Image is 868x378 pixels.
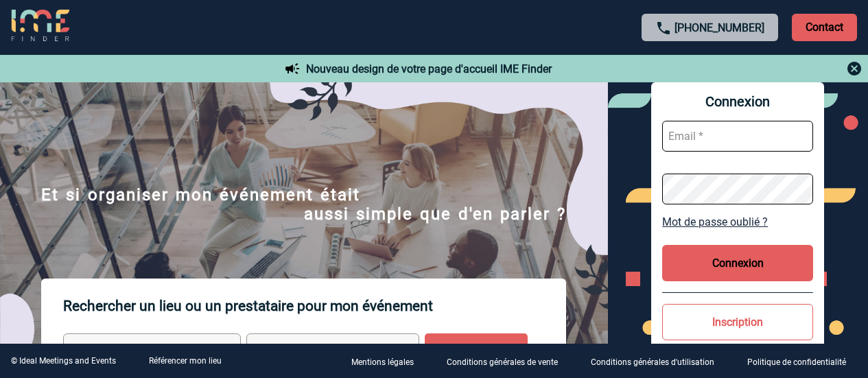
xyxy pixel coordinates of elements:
[591,357,714,367] p: Conditions générales d'utilisation
[792,14,857,41] p: Contact
[436,355,580,368] a: Conditions générales de vente
[11,356,116,366] div: © Ideal Meetings and Events
[662,93,813,110] span: Connexion
[340,355,436,368] a: Mentions légales
[736,355,868,368] a: Politique de confidentialité
[447,357,558,367] p: Conditions générales de vente
[655,20,672,36] img: call-24-px.png
[662,304,813,340] button: Inscription
[675,21,764,34] a: [PHONE_NUMBER]
[662,215,813,228] a: Mot de passe oublié ?
[580,355,736,368] a: Conditions générales d'utilisation
[662,121,813,152] input: Email *
[425,333,528,372] input: Rechercher
[351,357,414,367] p: Mentions légales
[747,357,846,367] p: Politique de confidentialité
[63,279,566,333] p: Rechercher un lieu ou un prestataire pour mon événement
[149,356,222,366] a: Référencer mon lieu
[662,245,813,281] button: Connexion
